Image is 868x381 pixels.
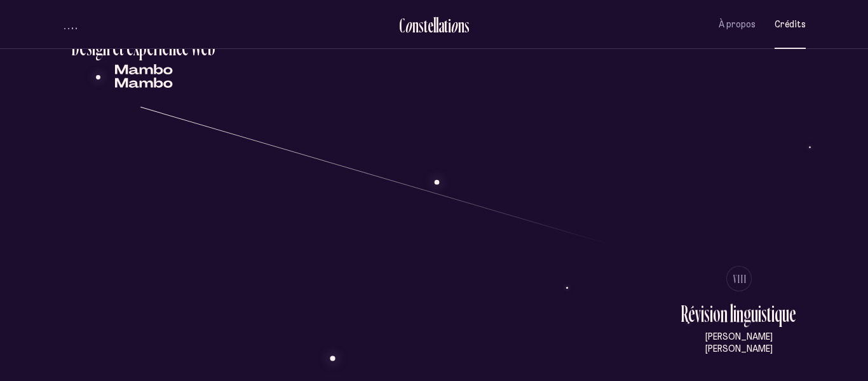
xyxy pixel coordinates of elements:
[719,10,756,39] button: À propos
[433,15,436,36] div: l
[451,15,458,36] div: o
[719,19,756,30] span: À propos
[465,15,470,36] div: s
[419,15,424,36] div: s
[444,15,448,36] div: t
[458,15,465,36] div: n
[448,15,451,36] div: i
[775,10,806,39] button: Crédits
[726,266,752,291] button: VIII
[399,15,405,36] div: C
[438,15,444,36] div: a
[412,15,419,36] div: n
[405,15,412,36] div: o
[428,15,433,36] div: e
[424,15,428,36] div: t
[733,274,747,284] span: VIII
[775,19,806,30] span: Crédits
[62,18,79,31] button: volume audio
[436,15,438,36] div: l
